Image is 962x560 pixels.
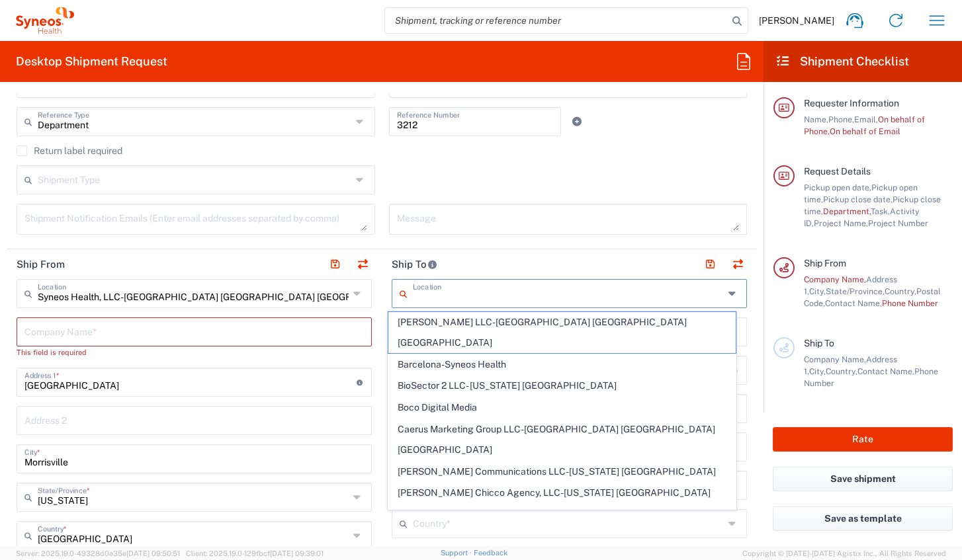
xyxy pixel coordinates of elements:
[474,549,507,557] a: Feedback
[804,274,866,284] span: Company Name,
[16,54,167,69] h2: Desktop Shipment Request
[804,98,899,108] span: Requester Information
[773,467,953,491] button: Save shipment
[826,366,857,376] span: Country,
[823,206,871,216] span: Department,
[804,258,846,268] span: Ship From
[825,298,882,308] span: Contact Name,
[126,549,180,557] span: [DATE] 09:50:51
[392,258,437,271] h2: Ship To
[868,218,928,228] span: Project Number
[773,506,953,531] button: Save as template
[854,114,878,124] span: Email,
[385,8,728,33] input: Shipment, tracking or reference number
[441,549,474,557] a: Support
[882,298,938,308] span: Phone Number
[388,376,736,396] span: BioSector 2 LLC- [US_STATE] [GEOGRAPHIC_DATA]
[804,354,866,364] span: Company Name,
[814,218,868,228] span: Project Name,
[885,286,916,296] span: Country,
[826,286,885,296] span: State/Province,
[17,145,122,156] label: Return label required
[17,346,372,358] div: This field is required
[388,397,736,418] span: Boco Digital Media
[270,549,324,557] span: [DATE] 09:39:01
[388,504,736,525] span: Genico, LLC
[804,338,834,348] span: Ship To
[388,483,736,503] span: [PERSON_NAME] Chicco Agency, LLC-[US_STATE] [GEOGRAPHIC_DATA]
[388,354,736,375] span: Barcelona-Syneos Health
[759,15,834,26] span: [PERSON_NAME]
[388,461,736,482] span: [PERSON_NAME] Communications LLC-[US_STATE] [GEOGRAPHIC_DATA]
[809,286,826,296] span: City,
[773,427,953,452] button: Rate
[871,206,890,216] span: Task,
[186,549,324,557] span: Client: 2025.19.0-129fbcf
[823,194,893,204] span: Pickup close date,
[804,182,871,192] span: Pickup open date,
[857,366,914,376] span: Contact Name,
[388,312,736,353] span: [PERSON_NAME] LLC-[GEOGRAPHIC_DATA] [GEOGRAPHIC_DATA] [GEOGRAPHIC_DATA]
[388,419,736,460] span: Caerus Marketing Group LLC-[GEOGRAPHIC_DATA] [GEOGRAPHIC_DATA] [GEOGRAPHIC_DATA]
[17,258,65,271] h2: Ship From
[775,54,909,69] h2: Shipment Checklist
[804,166,871,177] span: Request Details
[828,114,854,124] span: Phone,
[830,126,900,136] span: On behalf of Email
[809,366,826,376] span: City,
[742,547,946,559] span: Copyright © [DATE]-[DATE] Agistix Inc., All Rights Reserved
[16,549,180,557] span: Server: 2025.19.0-49328d0a35e
[804,114,828,124] span: Name,
[568,112,586,131] a: Add Reference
